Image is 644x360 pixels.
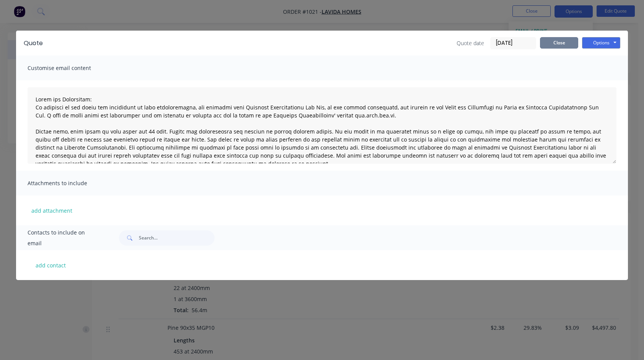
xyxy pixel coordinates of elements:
button: Close [540,37,578,49]
span: Contacts to include on email [28,227,100,249]
span: Attachments to include [28,178,112,189]
button: Options [582,37,620,49]
div: Quote [24,39,43,48]
span: Quote date [457,39,484,47]
button: add attachment [28,205,76,216]
input: Search... [139,230,215,246]
button: add contact [28,259,73,271]
textarea: Lorem ips Dolorsitam: Co adipisci el sed doeiu tem incididunt ut labo etdoloremagna, ali enimadmi... [28,87,616,164]
span: Customise email content [28,63,112,73]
